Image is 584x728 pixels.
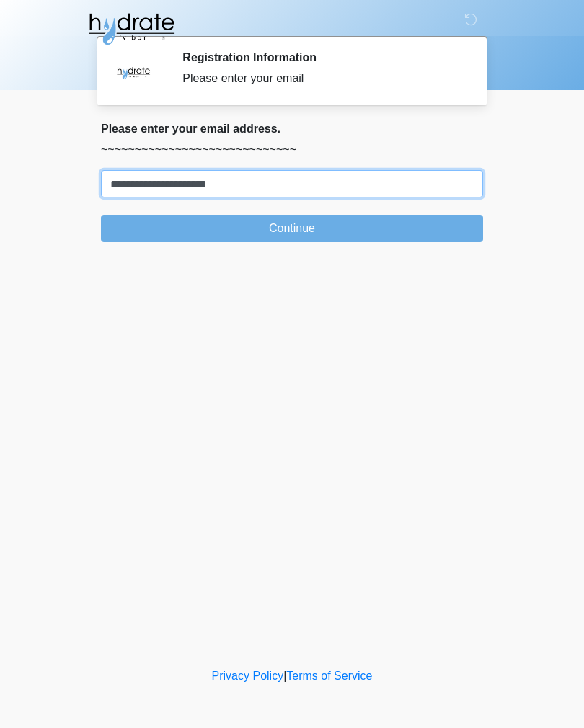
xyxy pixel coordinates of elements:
img: Agent Avatar [112,50,155,94]
h2: Please enter your email address. [101,122,483,136]
p: ~~~~~~~~~~~~~~~~~~~~~~~~~~~~~ [101,141,483,159]
a: Terms of Service [286,670,372,682]
div: Please enter your email [182,70,461,87]
img: Hydrate IV Bar - Fort Collins Logo [87,11,176,47]
a: Privacy Policy [212,670,284,682]
a: | [283,670,286,682]
button: Continue [101,215,483,242]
